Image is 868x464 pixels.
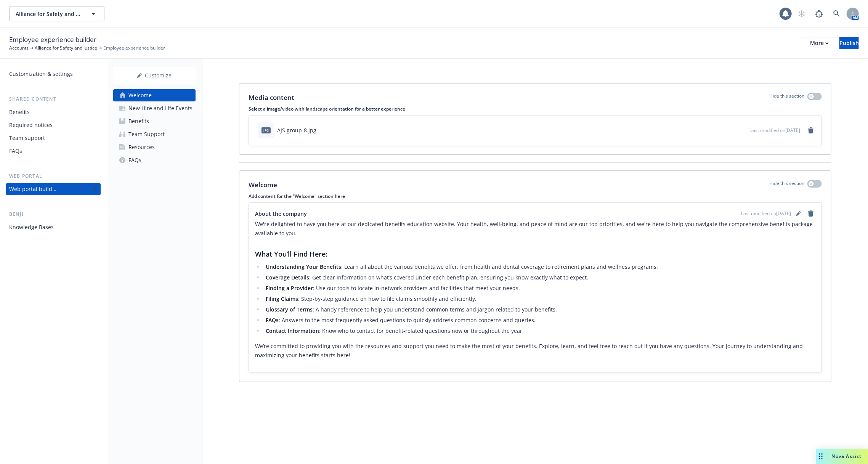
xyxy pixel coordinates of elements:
strong: Understanding Your Benefits [266,263,341,270]
p: Hide this section [769,93,804,103]
strong: Filing Claims [266,295,298,302]
div: Customize [113,68,196,83]
button: More [801,37,838,49]
a: Search [829,6,844,21]
p: We’re committed to providing you with the resources and support you need to make the most of your... [255,342,815,360]
li: : A handy reference to help you understand common terms and jargon related to your benefits. [263,305,815,314]
span: jpg [262,127,271,133]
p: Hide this section [769,180,804,190]
div: New Hire and Life Events [128,102,193,114]
span: Employee experience builder [9,35,96,45]
button: Customize [113,68,196,83]
div: Web portal builder [9,183,56,195]
li: : Get clear information on what’s covered under each benefit plan, ensuring you know exactly what... [263,273,815,282]
span: Alliance for Safety and Justice [16,10,82,18]
button: Alliance for Safety and Justice [9,6,104,21]
div: Required notices [9,119,53,131]
a: Required notices [6,119,101,131]
li: : Answers to the most frequently asked questions to quickly address common concerns and queries. [263,316,815,325]
a: FAQs [6,145,101,157]
div: Team Support [128,128,165,140]
a: Customization & settings [6,68,101,80]
button: download file [728,126,734,134]
strong: FAQs [266,316,279,324]
strong: Finding a Provider [266,284,313,292]
div: Resources [128,141,155,153]
strong: Coverage Details [266,274,309,281]
div: Shared content [6,95,101,103]
a: Welcome [113,89,196,101]
div: Drag to move [816,449,826,464]
div: Welcome [128,89,152,101]
span: Last modified on [DATE] [750,127,800,133]
strong: Glossary of Terms [266,306,313,313]
a: remove [806,209,815,218]
a: Team Support [113,128,196,140]
a: editPencil [794,209,803,218]
a: Alliance for Safety and Justice [35,45,97,51]
span: Employee experience builder [103,45,165,51]
li: : Step-by-step guidance on how to file claims smoothly and efficiently. [263,294,815,303]
a: Benefits [113,115,196,127]
li: : Use our tools to locate in-network providers and facilities that meet your needs. [263,284,815,293]
a: Knowledge Bases [6,221,101,233]
a: New Hire and Life Events [113,102,196,114]
a: Resources [113,141,196,153]
a: Start snowing [794,6,809,21]
strong: Contact Information [266,327,319,334]
h3: What You’ll Find Here: [255,249,815,259]
a: FAQs [113,154,196,166]
a: Benefits [6,106,101,118]
p: Welcome [249,180,277,190]
p: Media content [249,93,294,103]
div: Publish [839,37,859,49]
a: remove [806,126,815,135]
span: Nova Assist [832,453,862,459]
div: Team support [9,132,45,144]
button: preview file [740,126,747,134]
div: Benefits [128,115,149,127]
a: Team support [6,132,101,144]
a: Report a Bug [812,6,827,21]
div: Knowledge Bases [9,221,54,233]
button: Nova Assist [816,449,868,464]
div: FAQs [9,145,22,157]
div: Web portal [6,172,101,180]
a: Accounts [9,45,29,51]
div: FAQs [128,154,141,166]
p: We're delighted to have you here at our dedicated benefits education website. Your health, well-b... [255,220,815,238]
div: Benji [6,210,101,218]
div: More [810,37,829,49]
div: Benefits [9,106,30,118]
span: About the company [255,210,307,218]
span: Last modified on [DATE] [741,210,791,217]
div: AJS group-8.jpg [277,126,316,134]
p: Select a image/video with landscape orientation for a better experience [249,106,822,112]
div: Customization & settings [9,68,73,80]
p: Add content for the "Welcome" section here [249,193,822,199]
a: Web portal builder [6,183,101,195]
li: : Learn all about the various benefits we offer, from health and dental coverage to retirement pl... [263,262,815,271]
li: : Know who to contact for benefit-related questions now or throughout the year. [263,326,815,336]
button: Publish [839,37,859,49]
